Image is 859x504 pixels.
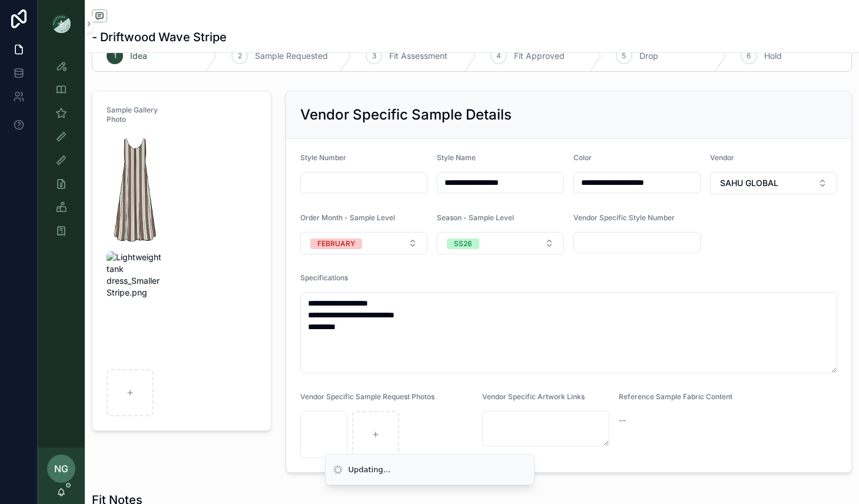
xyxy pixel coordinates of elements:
[300,213,395,222] span: Order Month - Sample Level
[482,392,585,401] span: Vendor Specific Artwork Links
[300,105,512,124] h2: Vendor Specific Sample Details
[372,51,376,61] span: 3
[437,153,476,162] span: Style Name
[454,238,472,249] div: SS26
[710,172,837,194] button: Select Button
[619,392,732,401] span: Reference Sample Fabric Content
[107,105,158,124] span: Sample Gallery Photo
[107,134,162,247] img: Lightweight-tank-dress_Smaller-Stripe.png
[619,415,626,426] span: --
[52,14,71,33] img: App logo
[764,50,782,62] span: Hold
[514,50,565,62] span: Fit Approved
[349,464,391,476] div: Updating...
[389,50,447,62] span: Fit Assessment
[300,273,348,282] span: Specifications
[38,47,85,257] div: scrollable content
[130,50,147,62] span: Idea
[300,232,427,254] button: Select Button
[710,153,734,162] span: Vendor
[747,51,751,61] span: 6
[496,51,501,61] span: 4
[317,238,355,249] div: FEBRUARY
[114,51,117,61] span: 1
[573,153,592,162] span: Color
[255,50,328,62] span: Sample Requested
[573,213,675,222] span: Vendor Specific Style Number
[54,462,68,476] span: NG
[437,232,564,254] button: Select Button
[300,392,435,401] span: Vendor Specific Sample Request Photos
[437,213,514,222] span: Season - Sample Level
[107,251,177,364] img: Lightweight tank dress_Smaller Stripe.png
[622,51,626,61] span: 5
[92,29,227,45] h1: - Driftwood Wave Stripe
[720,177,778,189] span: SAHU GLOBAL
[238,51,242,61] span: 2
[639,50,658,62] span: Drop
[300,153,346,162] span: Style Number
